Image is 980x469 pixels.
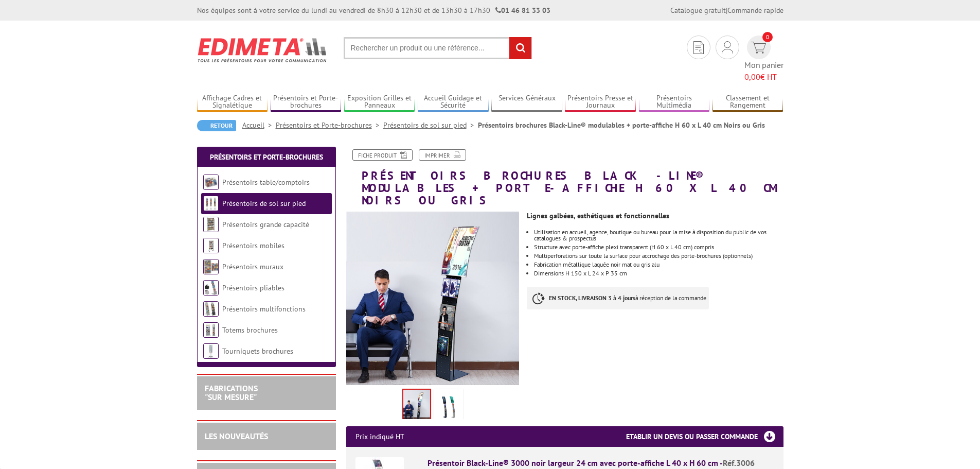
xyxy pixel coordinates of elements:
li: Multiperforations sur toute la surface pour accrochage des porte-brochures (optionnels) [534,253,783,259]
img: Edimeta [197,31,328,69]
a: Présentoirs mobiles [222,241,284,250]
div: | [670,5,783,15]
span: 0,00 [744,72,760,82]
a: Présentoirs pliables [222,283,284,292]
strong: Lignes galbées, esthétiques et fonctionnelles [527,211,669,220]
input: rechercher [509,37,531,59]
h3: Etablir un devis ou passer commande [626,426,783,447]
a: Commande rapide [727,6,783,15]
img: Présentoirs table/comptoirs [203,175,219,190]
a: Totems brochures [222,325,278,335]
img: devis rapide [722,41,733,54]
img: Tourniquets brochures [203,343,219,359]
span: € HT [744,71,783,83]
a: Présentoirs multifonctions [222,304,306,314]
a: Présentoirs muraux [222,262,283,271]
a: Accueil Guidage et Sécurité [418,94,489,111]
a: Affichage Cadres et Signalétique [197,94,268,111]
p: Prix indiqué HT [355,426,404,447]
a: Tourniquets brochures [222,346,293,356]
img: Présentoirs pliables [203,280,219,296]
a: Classement et Rangement [712,94,783,111]
img: presentoirs_de_sol_3006.jpg [436,391,461,423]
a: Présentoirs table/comptoirs [222,178,310,187]
a: LES NOUVEAUTÉS [205,431,268,441]
img: devis rapide [751,42,766,54]
a: Présentoirs de sol sur pied [383,120,478,130]
span: Mon panier [744,59,783,83]
a: Fiche produit [352,149,413,161]
h1: Présentoirs brochures Black-Line® modulables + porte-affiche H 60 x L 40 cm Noirs ou Gris [338,149,791,207]
img: devis rapide [693,41,704,54]
div: Présentoir Black-Line® 3000 noir largeur 24 cm avec porte-affiche L 40 x H 60 cm - [427,457,774,469]
span: Réf.3006 [723,458,755,468]
a: Exposition Grilles et Panneaux [344,94,415,111]
li: Utilisation en accueil, agence, boutique ou bureau pour la mise à disposition du public de vos ca... [534,229,783,241]
a: Présentoirs Presse et Journaux [565,94,636,111]
a: FABRICATIONS"Sur Mesure" [205,383,258,403]
li: Fabrication métallique laquée noir mat ou gris alu [534,262,783,268]
input: Rechercher un produit ou une référence... [344,37,532,59]
a: Services Généraux [491,94,562,111]
a: Accueil [242,120,276,130]
li: Présentoirs brochures Black-Line® modulables + porte-affiche H 60 x L 40 cm Noirs ou Gris [478,120,765,130]
a: Présentoirs Multimédia [639,94,710,111]
li: Structure avec porte-affiche plexi transparent (H 60 x L 40 cm) compris [534,244,783,250]
img: Présentoirs multifonctions [203,301,219,317]
a: Catalogue gratuit [670,6,726,15]
a: devis rapide 0 Mon panier 0,00€ HT [744,36,783,83]
a: Présentoirs et Porte-brochures [271,94,342,111]
a: Présentoirs grande capacité [222,220,309,229]
p: à réception de la commande [527,287,709,309]
img: Présentoirs de sol sur pied [203,196,219,211]
a: Présentoirs et Porte-brochures [210,152,323,162]
a: Présentoirs de sol sur pied [222,199,306,208]
img: Présentoirs grande capacité [203,217,219,232]
img: Présentoirs muraux [203,259,219,274]
strong: 01 46 81 33 03 [495,6,550,15]
a: Présentoirs et Porte-brochures [276,120,383,130]
img: presentoir_black_line_3000noir_3006_300610.jpg [346,212,520,385]
img: Présentoirs mobiles [203,238,219,253]
span: 0 [762,32,773,42]
img: presentoir_black_line_3000noir_3006_300610.jpg [403,390,430,422]
strong: EN STOCK, LIVRAISON 3 à 4 jours [549,294,635,302]
li: Dimensions H 150 x L 24 x P 35 cm [534,270,783,276]
img: Totems brochures [203,322,219,338]
a: Retour [197,120,236,131]
div: Nos équipes sont à votre service du lundi au vendredi de 8h30 à 12h30 et de 13h30 à 17h30 [197,5,550,15]
a: Imprimer [419,149,466,161]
